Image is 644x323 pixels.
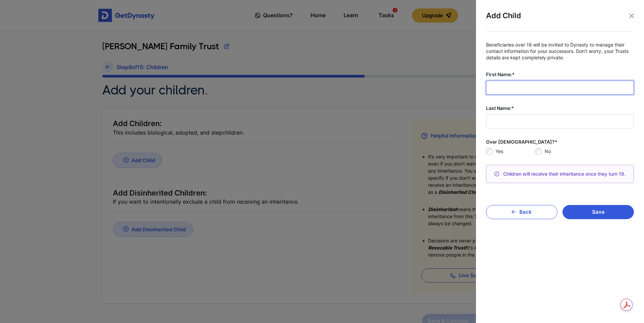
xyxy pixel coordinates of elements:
label: Last Name:* [486,105,634,112]
button: Save [562,205,634,219]
label: No [545,148,634,155]
label: First Name:* [486,71,634,78]
button: Back [486,205,557,219]
button: Close [626,11,637,21]
p: Beneficiaries over 18 will be invited to Dynasty to manage their contact information for your suc... [486,42,634,61]
label: Yes [495,148,535,155]
div: Children will receive their inheritance once they turn 18. [486,165,634,183]
div: Add Child [486,10,634,32]
label: Over [DEMOGRAPHIC_DATA]?* [486,139,634,145]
